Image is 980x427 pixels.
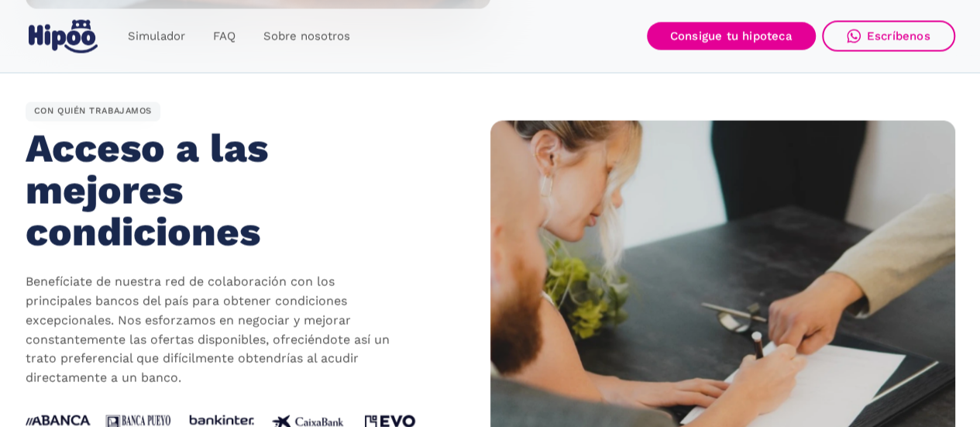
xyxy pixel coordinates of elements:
a: Simulador [114,22,199,52]
h2: Acceso a las mejores condiciones [26,127,383,252]
p: Benefíciate de nuestra red de colaboración con los principales bancos del país para obtener condi... [26,272,397,387]
a: FAQ [199,22,249,52]
div: CON QUIÉN TRABAJAMOS [26,102,161,122]
a: Sobre nosotros [249,22,364,52]
a: Consigue tu hipoteca [647,22,816,50]
a: Escríbenos [822,21,955,52]
div: Escríbenos [867,29,930,43]
a: home [26,14,101,60]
